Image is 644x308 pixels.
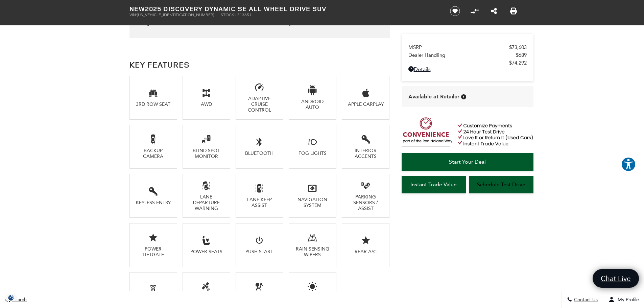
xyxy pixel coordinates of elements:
a: MSRP $73,603 [408,44,527,50]
button: Compare Vehicle [470,6,480,16]
span: Dealer Handling [408,52,516,58]
div: Android Auto [294,99,331,110]
div: Vehicle is in stock and ready for immediate delivery. Due to demand, availability is subject to c... [461,94,466,99]
div: Apple CarPlay [347,101,384,107]
iframe: YouTube video player [402,197,533,303]
span: L513651 [235,13,252,17]
span: Schedule Test Drive [477,181,525,188]
span: $73,603 [509,44,527,50]
a: Dealer Handling $689 [408,52,527,58]
span: Start Your Deal [449,159,486,165]
a: $74,292 [408,60,527,66]
strong: New [129,4,145,13]
div: Backup Camera [135,148,172,159]
div: 3rd Row Seat [135,101,172,107]
a: Share this New 2025 Discovery Dynamic SE All Wheel Drive SUV [491,7,497,15]
a: Print this New 2025 Discovery Dynamic SE All Wheel Drive SUV [510,7,517,15]
span: Contact Us [572,297,598,303]
div: Bluetooth [241,150,278,156]
span: VIN: [129,13,137,17]
div: Parking Sensors / Assist [347,194,384,211]
div: Power Seats [188,249,225,255]
span: Stock: [221,13,235,17]
span: $74,292 [509,60,527,66]
button: Explore your accessibility options [621,157,636,172]
span: MSRP [408,44,509,50]
aside: Accessibility Help Desk [621,157,636,173]
h1: 2025 Discovery Dynamic SE All Wheel Drive SUV [129,5,439,13]
span: Instant Trade Value [410,181,457,188]
div: Lane Departure Warning [188,194,225,211]
div: Power Liftgate [135,246,172,258]
div: Keyless Entry [135,200,172,206]
div: Rain Sensing Wipers [294,246,331,258]
div: Fog Lights [294,150,331,156]
img: Opt-Out Icon [3,294,19,301]
a: Schedule Test Drive [469,176,533,193]
a: Instant Trade Value [402,176,466,193]
div: Blind Spot Monitor [188,148,225,159]
div: Rear A/C [347,249,384,255]
div: Lane keep assist [241,197,278,208]
a: Details [408,66,527,72]
div: Navigation System [294,197,331,208]
a: Start Your Deal [402,153,533,171]
a: Chat Live [593,269,639,288]
span: Chat Live [597,274,634,283]
button: Save vehicle [448,6,462,17]
h2: Key Features [129,58,390,71]
span: Available at Retailer [408,93,459,100]
span: $689 [516,52,527,58]
section: Click to Open Cookie Consent Modal [3,294,19,301]
div: Push Start [241,249,278,255]
div: Interior Accents [347,148,384,159]
div: AWD [188,101,225,107]
button: Open user profile menu [603,291,644,308]
div: Adaptive Cruise Control [241,96,278,113]
span: My Profile [615,297,639,303]
span: [US_VEHICLE_IDENTIFICATION_NUMBER] [137,13,214,17]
